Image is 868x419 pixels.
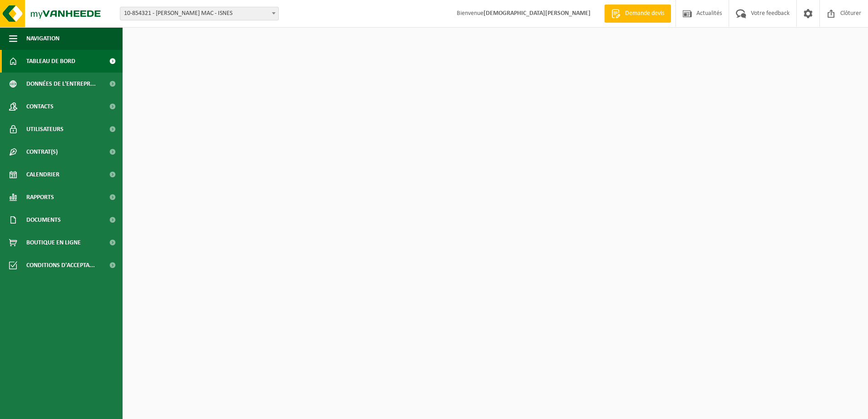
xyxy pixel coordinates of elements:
span: Contrat(s) [26,141,58,163]
span: Contacts [26,95,54,118]
span: 10-854321 - ELIA CRÉALYS MAC - ISNES [120,7,278,20]
strong: [DEMOGRAPHIC_DATA][PERSON_NAME] [483,10,591,17]
span: 10-854321 - ELIA CRÉALYS MAC - ISNES [120,7,279,20]
span: Conditions d'accepta... [26,254,95,277]
span: Rapports [26,186,54,209]
a: Demande devis [604,5,671,23]
span: Demande devis [623,9,666,18]
span: Utilisateurs [26,118,64,141]
span: Données de l'entrepr... [26,73,96,95]
span: Boutique en ligne [26,231,81,254]
span: Tableau de bord [26,50,75,73]
span: Calendrier [26,163,59,186]
span: Documents [26,209,61,231]
span: Navigation [26,27,59,50]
